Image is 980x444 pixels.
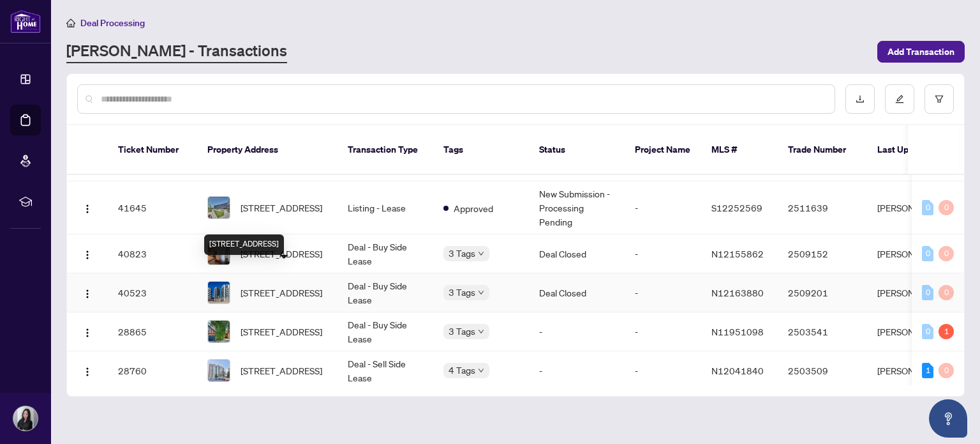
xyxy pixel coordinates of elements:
td: Deal - Buy Side Lease [338,312,433,351]
div: 0 [939,200,954,215]
td: - [529,351,625,390]
td: [PERSON_NAME] [867,234,963,273]
img: thumbnail-img [208,197,230,218]
td: Deal - Buy Side Lease [338,273,433,312]
span: N12163880 [711,287,764,298]
td: - [529,312,625,351]
span: N11951098 [711,326,764,337]
td: 28760 [108,351,197,390]
td: Deal Closed [529,273,625,312]
button: Add Transaction [877,41,965,63]
div: 0 [922,246,933,261]
button: Logo [77,360,98,381]
th: Status [529,125,625,175]
td: [PERSON_NAME] [867,181,963,234]
td: - [625,351,701,390]
button: filter [924,84,954,114]
th: Tags [433,125,529,175]
div: 1 [939,324,954,339]
span: S12252569 [711,202,762,213]
th: Ticket Number [108,125,197,175]
td: [PERSON_NAME] [867,312,963,351]
div: 0 [939,285,954,300]
span: down [478,328,484,335]
td: [PERSON_NAME] [867,351,963,390]
td: - [625,181,701,234]
span: 4 Tags [449,363,475,378]
td: 2509201 [778,273,867,312]
div: 0 [922,324,933,339]
span: [STREET_ADDRESS] [241,364,322,378]
td: [PERSON_NAME] [867,273,963,312]
td: - [625,234,701,273]
span: Deal Processing [80,17,145,29]
button: Logo [77,243,98,264]
th: Trade Number [778,125,867,175]
span: filter [935,95,944,103]
td: New Submission - Processing Pending [529,181,625,234]
button: Logo [77,321,98,342]
button: Logo [77,197,98,218]
span: home [66,19,75,27]
td: 2511639 [778,181,867,234]
span: down [478,250,484,257]
div: 0 [939,363,954,378]
img: thumbnail-img [208,321,230,342]
div: 0 [922,200,933,215]
div: 0 [922,285,933,300]
span: N12155862 [711,248,764,259]
span: edit [895,95,904,103]
span: [STREET_ADDRESS] [241,286,322,300]
button: download [845,84,875,114]
span: 3 Tags [449,285,475,300]
td: 2509152 [778,234,867,273]
img: Logo [82,328,93,338]
div: 0 [939,246,954,261]
td: Deal - Sell Side Lease [338,351,433,390]
img: thumbnail-img [208,282,230,303]
img: Logo [82,204,93,214]
img: Logo [82,367,93,377]
a: [PERSON_NAME] - Transactions [66,40,287,63]
td: - [625,312,701,351]
td: Deal Closed [529,234,625,273]
th: MLS # [701,125,778,175]
td: 28865 [108,312,197,351]
td: 2503509 [778,351,867,390]
img: Logo [82,289,93,299]
span: 3 Tags [449,324,475,339]
td: 41645 [108,181,197,234]
div: 1 [922,363,933,378]
span: Add Transaction [887,42,954,62]
span: N12041840 [711,365,764,376]
span: 3 Tags [449,246,475,261]
td: Listing - Lease [338,181,433,234]
span: down [478,289,484,296]
span: [STREET_ADDRESS] [241,325,322,339]
td: 40823 [108,234,197,273]
img: Logo [82,250,93,260]
td: 40523 [108,273,197,312]
img: Profile Icon [13,406,38,431]
button: Open asap [929,399,967,438]
button: edit [885,84,914,114]
th: Property Address [197,125,338,175]
img: logo [10,10,41,33]
td: - [625,273,701,312]
td: 2503541 [778,312,867,351]
span: download [856,95,865,103]
th: Transaction Type [338,125,433,175]
td: Deal - Buy Side Lease [338,234,433,273]
th: Last Updated By [867,125,963,175]
img: thumbnail-img [208,360,230,381]
span: [STREET_ADDRESS] [241,201,322,215]
div: [STREET_ADDRESS] [204,234,284,255]
span: Approved [454,201,493,215]
button: Logo [77,282,98,303]
th: Project Name [625,125,701,175]
span: down [478,367,484,374]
